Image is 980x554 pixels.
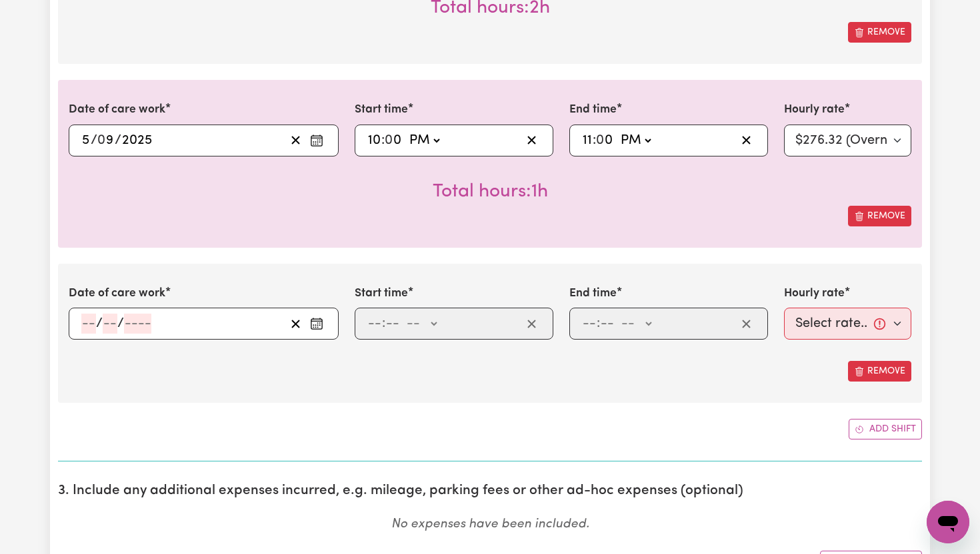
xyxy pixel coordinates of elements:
span: : [593,133,596,148]
span: : [382,316,385,331]
span: 0 [97,134,105,147]
iframe: Button to launch messaging window [927,501,969,543]
label: Hourly rate [784,101,845,119]
input: -- [367,131,381,150]
input: ---- [121,131,153,150]
button: Remove this shift [848,22,911,43]
span: : [381,133,385,148]
span: Total hours worked: 1 hour [433,182,548,201]
label: Hourly rate [784,285,845,302]
span: / [115,133,121,148]
button: Enter the date of care work [306,131,327,150]
input: -- [98,131,115,150]
button: Add another shift [849,419,922,439]
input: -- [385,314,400,334]
label: End time [569,101,617,119]
button: Clear date [285,314,306,334]
em: No expenses have been included. [391,518,589,531]
input: -- [81,314,96,334]
input: -- [582,131,593,150]
label: Start time [355,285,408,302]
button: Enter the date of care work [306,314,327,334]
input: -- [103,314,117,334]
span: / [117,316,124,331]
input: -- [386,131,403,150]
h2: 3. Include any additional expenses incurred, e.g. mileage, parking fees or other ad-hoc expenses ... [58,483,922,499]
span: 0 [385,134,393,147]
input: -- [367,314,382,334]
button: Remove this shift [848,361,911,382]
input: -- [597,131,615,150]
span: 0 [596,134,604,147]
input: ---- [124,314,151,334]
label: Start time [355,101,408,119]
button: Remove this shift [848,206,911,226]
label: End time [569,285,617,302]
label: Date of care work [69,285,165,302]
label: Date of care work [69,101,165,119]
span: / [96,316,103,331]
input: -- [600,314,615,334]
span: / [91,133,97,148]
span: : [597,316,600,331]
input: -- [582,314,597,334]
input: -- [81,131,91,150]
button: Clear date [285,131,306,150]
